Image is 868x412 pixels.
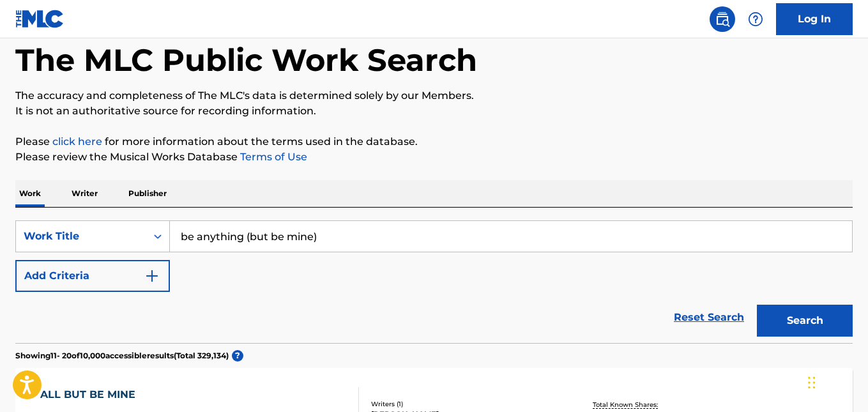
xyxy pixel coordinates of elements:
a: click here [52,135,102,148]
img: help [748,11,763,27]
p: Please review the Musical Works Database [15,149,853,165]
form: Search Form [15,220,853,343]
p: Work [15,180,45,207]
div: Work Title [24,229,139,244]
img: MLC Logo [15,10,65,28]
div: ALL BUT BE MINE [40,387,157,402]
a: Reset Search [667,303,750,332]
h1: The MLC Public Work Search [15,41,477,79]
a: Log In [776,3,853,35]
p: Showing 11 - 20 of 10,000 accessible results (Total 329,134 ) [15,350,229,362]
p: Writer [68,180,102,207]
p: Publisher [125,180,171,207]
div: Help [743,6,768,32]
p: It is not an authoritative source for recording information. [15,103,853,119]
p: Please for more information about the terms used in the database. [15,134,853,149]
span: ? [232,350,243,362]
button: Add Criteria [15,260,170,292]
a: Terms of Use [238,151,307,163]
div: Writers ( 1 ) [371,399,558,409]
p: The accuracy and completeness of The MLC's data is determined solely by our Members. [15,88,853,103]
iframe: Chat Widget [804,351,868,412]
img: 9d2ae6d4665cec9f34b9.svg [144,268,160,284]
button: Search [757,305,853,337]
a: Public Search [710,6,735,32]
img: search [715,11,730,27]
p: Total Known Shares: [593,400,661,409]
div: Drag [808,363,816,402]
